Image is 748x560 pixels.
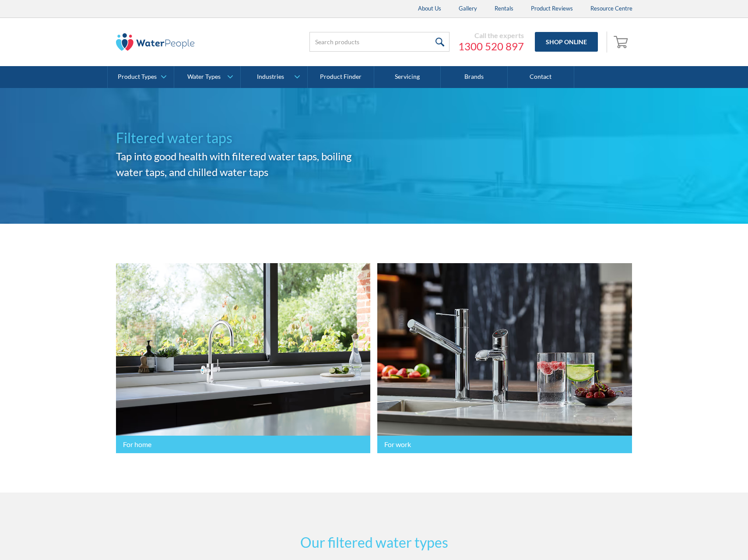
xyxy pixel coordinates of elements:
[308,66,374,88] a: Product Finder
[309,32,450,52] input: Search products
[108,66,174,88] a: Product Types
[535,32,598,52] a: Shop Online
[241,66,307,88] a: Industries
[374,66,441,88] a: Servicing
[441,66,507,88] a: Brands
[257,73,284,81] div: Industries
[174,66,240,88] a: Water Types
[204,532,545,553] h2: Our filtered water types
[116,33,195,51] img: The Water People
[116,127,374,148] h1: Filtered water taps
[508,66,574,88] a: Contact
[614,35,630,49] img: shopping cart
[187,73,221,81] div: Water Types
[116,148,374,180] h2: Tap into good health with filtered water taps, boiling water taps, and chilled water taps
[458,40,524,53] a: 1300 520 897
[458,31,524,40] div: Call the experts
[611,32,632,53] a: Open empty cart
[118,73,157,81] div: Product Types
